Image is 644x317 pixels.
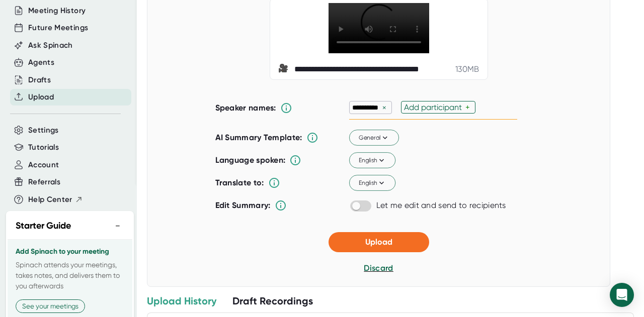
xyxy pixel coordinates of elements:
[610,283,634,307] div: Open Intercom Messenger
[215,103,276,113] b: Speaker names:
[232,294,313,307] div: Draft Recordings
[111,219,124,233] button: −
[28,194,72,205] span: Help Center
[28,125,59,136] button: Settings
[364,263,393,273] span: Discard
[16,260,124,291] p: Spinach attends your meetings, takes notes, and delivers them to you afterwards
[404,102,465,112] div: Add participant
[28,194,83,205] button: Help Center
[28,40,73,51] button: Ask Spinach
[376,200,506,210] div: Let me edit and send to recipients
[28,159,59,171] button: Account
[358,133,389,142] span: General
[349,130,399,146] button: General
[215,133,302,143] b: AI Summary Template:
[28,22,88,34] button: Future Meetings
[215,155,286,165] b: Language spoken:
[364,262,393,274] button: Discard
[455,64,479,74] div: 130 MB
[28,142,59,153] button: Tutorials
[147,294,216,307] div: Upload History
[349,153,395,169] button: English
[16,219,71,233] h2: Starter Guide
[278,63,290,75] span: video
[215,200,271,210] b: Edit Summary:
[16,299,85,313] button: See your meetings
[28,176,60,188] button: Referrals
[380,103,389,113] div: ×
[28,74,51,86] button: Drafts
[358,178,386,187] span: English
[28,91,54,103] button: Upload
[215,178,264,187] b: Translate to:
[465,102,472,112] div: +
[28,5,86,17] button: Meeting History
[358,156,386,165] span: English
[365,237,392,247] span: Upload
[329,232,429,252] button: Upload
[28,57,54,68] button: Agents
[349,175,395,191] button: English
[16,248,124,256] h3: Add Spinach to your meeting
